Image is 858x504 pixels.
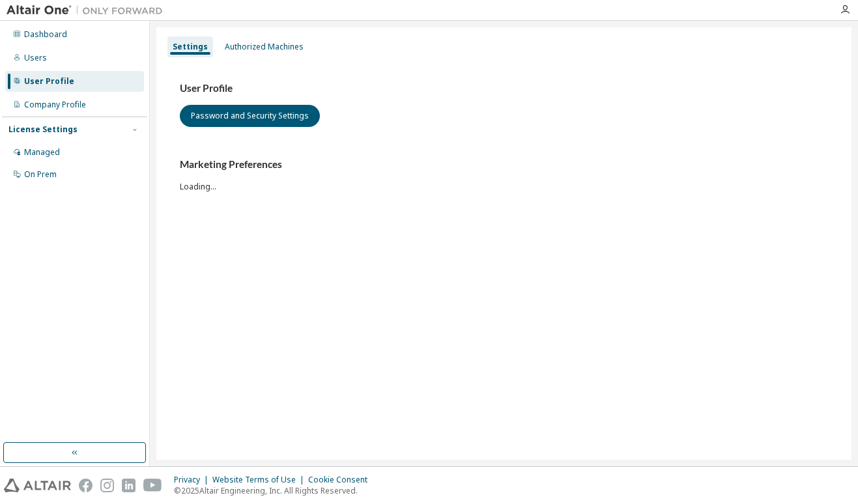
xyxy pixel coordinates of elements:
[122,479,136,492] img: linkedin.svg
[24,76,74,87] div: User Profile
[180,82,828,95] h3: User Profile
[100,479,114,492] img: instagram.svg
[225,42,304,52] div: Authorized Machines
[173,42,208,52] div: Settings
[143,479,162,492] img: youtube.svg
[24,29,67,40] div: Dashboard
[8,124,78,135] div: License Settings
[7,4,169,17] img: Altair One
[174,475,212,485] div: Privacy
[4,479,71,492] img: altair_logo.svg
[24,100,86,110] div: Company Profile
[308,475,375,485] div: Cookie Consent
[24,53,47,63] div: Users
[24,169,57,180] div: On Prem
[174,485,375,496] p: © 2025 Altair Engineering, Inc. All Rights Reserved.
[180,105,320,127] button: Password and Security Settings
[180,158,828,191] div: Loading...
[24,147,60,158] div: Managed
[212,475,308,485] div: Website Terms of Use
[180,158,828,171] h3: Marketing Preferences
[79,479,93,492] img: facebook.svg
